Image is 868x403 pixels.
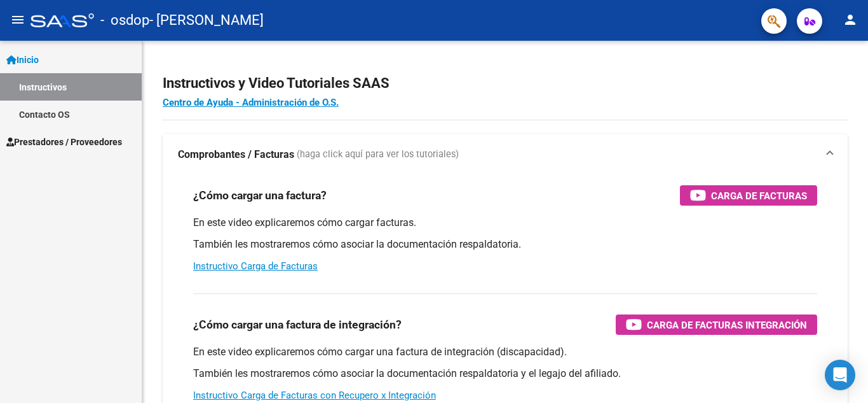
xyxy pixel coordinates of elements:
span: Inicio [6,53,39,67]
h2: Instructivos y Video Tutoriales SAAS [163,71,848,95]
span: Carga de Facturas [711,188,807,204]
p: En este video explicaremos cómo cargar una factura de integración (discapacidad). [193,345,817,359]
span: (haga click aquí para ver los tutoriales) [297,148,459,162]
strong: Comprobantes / Facturas [178,148,294,162]
h3: ¿Cómo cargar una factura de integración? [193,316,402,334]
a: Instructivo Carga de Facturas [193,260,318,272]
h3: ¿Cómo cargar una factura? [193,187,327,204]
mat-icon: person [843,12,858,27]
button: Carga de Facturas [680,185,817,206]
button: Carga de Facturas Integración [616,315,817,335]
p: En este video explicaremos cómo cargar facturas. [193,216,817,230]
div: Open Intercom Messenger [825,360,855,390]
mat-expansion-panel-header: Comprobantes / Facturas (haga click aquí para ver los tutoriales) [163,134,848,175]
span: Carga de Facturas Integración [647,317,807,333]
a: Centro de Ayuda - Administración de O.S. [163,97,339,108]
p: También les mostraremos cómo asociar la documentación respaldatoria y el legajo del afiliado. [193,367,817,381]
span: Prestadores / Proveedores [6,135,122,149]
mat-icon: menu [10,12,25,27]
span: - osdop [100,6,149,34]
span: - [PERSON_NAME] [149,6,264,34]
a: Instructivo Carga de Facturas con Recupero x Integración [193,390,436,401]
p: También les mostraremos cómo asociar la documentación respaldatoria. [193,237,817,251]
